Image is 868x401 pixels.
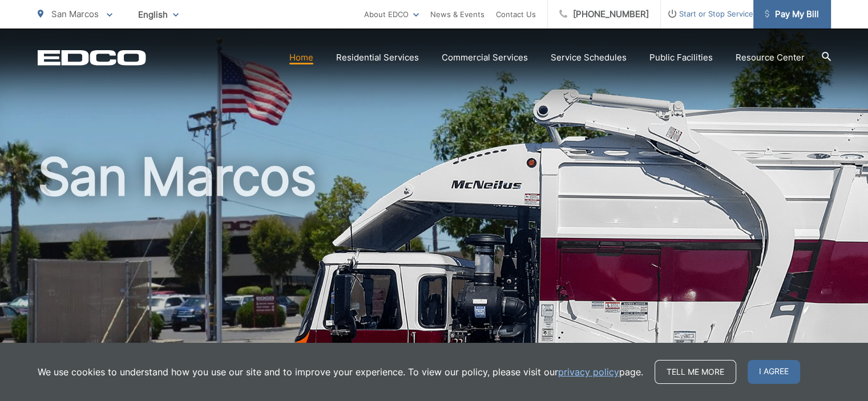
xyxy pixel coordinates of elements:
a: Service Schedules [551,51,627,64]
a: Home [289,51,313,64]
span: San Marcos [51,9,99,19]
a: About EDCO [364,7,419,21]
span: I agree [748,360,800,384]
a: EDCD logo. Return to the homepage. [38,50,146,66]
p: We use cookies to understand how you use our site and to improve your experience. To view our pol... [38,365,643,379]
a: Residential Services [336,51,419,64]
a: privacy policy [558,365,619,379]
a: Resource Center [736,51,805,64]
a: Public Facilities [649,51,713,64]
span: English [130,5,187,25]
a: News & Events [430,7,485,21]
a: Tell me more [655,360,736,384]
a: Contact Us [496,7,536,21]
a: Commercial Services [442,51,528,64]
span: Pay My Bill [765,7,819,21]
